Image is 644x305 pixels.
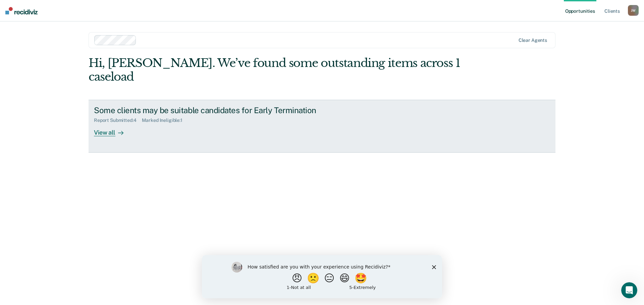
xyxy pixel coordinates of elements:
div: Report Submitted : 4 [94,118,142,123]
button: JW [628,5,639,16]
div: Marked Ineligible : 1 [142,118,188,123]
div: Clear agents [519,37,547,43]
a: Some clients may be suitable candidates for Early TerminationReport Submitted:4Marked Ineligible:... [89,100,555,153]
iframe: Intercom live chat [621,282,637,298]
div: Hi, [PERSON_NAME]. We’ve found some outstanding items across 1 caseload [89,56,462,84]
div: J W [628,5,639,16]
div: Some clients may be suitable candidates for Early Termination [94,105,329,115]
img: Recidiviz [5,7,38,14]
iframe: Survey by Kim from Recidiviz [202,255,442,298]
div: View all [94,123,131,136]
